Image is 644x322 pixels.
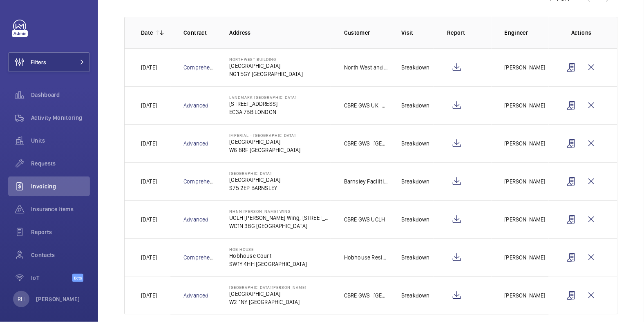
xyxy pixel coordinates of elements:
[229,222,331,230] p: WC1N 3BG [GEOGRAPHIC_DATA]
[401,291,430,300] p: Breakdown
[141,29,153,37] p: Date
[505,139,546,148] p: [PERSON_NAME]
[8,52,90,72] button: Filters
[141,291,157,300] p: [DATE]
[401,29,434,37] p: Visit
[183,140,208,147] a: Advanced
[401,253,430,262] p: Breakdown
[229,247,307,252] p: Hob House
[229,209,331,214] p: NHNN [PERSON_NAME] Wing
[505,215,546,224] p: [PERSON_NAME]
[141,177,157,186] p: [DATE]
[183,178,224,185] a: Comprehensive
[344,63,388,72] p: North West and [PERSON_NAME] RTM Company Ltd
[229,29,331,37] p: Address
[344,139,388,148] p: CBRE GWS- [GEOGRAPHIC_DATA] ([GEOGRAPHIC_DATA])
[229,62,303,70] p: [GEOGRAPHIC_DATA]
[401,101,430,110] p: Breakdown
[141,139,157,148] p: [DATE]
[505,253,546,262] p: [PERSON_NAME]
[183,102,208,109] a: Advanced
[447,29,491,37] p: Report
[229,184,280,192] p: S75 2EP BARNSLEY
[31,136,90,145] span: Units
[31,182,90,190] span: Invoicing
[229,285,306,290] p: [GEOGRAPHIC_DATA][PERSON_NAME]
[505,63,546,72] p: [PERSON_NAME]
[31,114,90,122] span: Activity Monitoring
[562,29,601,37] p: Actions
[183,254,224,261] a: Comprehensive
[141,63,157,72] p: [DATE]
[401,63,430,72] p: Breakdown
[229,95,297,100] p: Landmark [GEOGRAPHIC_DATA]
[229,176,280,184] p: [GEOGRAPHIC_DATA]
[229,252,307,260] p: Hobhouse Court
[505,177,546,186] p: [PERSON_NAME]
[141,215,157,224] p: [DATE]
[183,64,224,71] a: Comprehensive
[229,133,300,138] p: Imperial - [GEOGRAPHIC_DATA]
[229,100,297,108] p: [STREET_ADDRESS]
[141,101,157,110] p: [DATE]
[229,298,306,306] p: W2 1NY [GEOGRAPHIC_DATA]
[229,57,303,62] p: northwest building
[344,215,385,224] p: CBRE GWS UCLH
[183,292,208,299] a: Advanced
[344,253,388,262] p: Hobhouse Residential SA
[505,291,546,300] p: [PERSON_NAME]
[344,291,388,300] p: CBRE GWS- [GEOGRAPHIC_DATA] ([GEOGRAPHIC_DATA][PERSON_NAME])
[505,29,549,37] p: Engineer
[31,58,46,66] span: Filters
[229,138,300,146] p: [GEOGRAPHIC_DATA]
[31,159,90,168] span: Requests
[36,295,80,303] p: [PERSON_NAME]
[31,91,90,99] span: Dashboard
[229,171,280,176] p: [GEOGRAPHIC_DATA]
[505,101,546,110] p: [PERSON_NAME]
[229,260,307,268] p: SW1Y 4HH [GEOGRAPHIC_DATA]
[31,205,90,213] span: Insurance items
[229,70,303,78] p: NG1 5GY [GEOGRAPHIC_DATA]
[183,29,216,37] p: Contract
[72,274,83,282] span: Beta
[229,108,297,116] p: EC3A 7BB LONDON
[141,253,157,262] p: [DATE]
[31,274,72,282] span: IoT
[31,228,90,236] span: Reports
[229,214,331,222] p: UCLH [PERSON_NAME] Wing, [STREET_ADDRESS],
[183,216,208,223] a: Advanced
[229,290,306,298] p: [GEOGRAPHIC_DATA]
[18,295,25,303] p: RH
[401,215,430,224] p: Breakdown
[401,177,430,186] p: Breakdown
[31,251,90,259] span: Contacts
[344,29,388,37] p: Customer
[401,139,430,148] p: Breakdown
[344,177,388,186] p: Barnsley Facilities Services- [GEOGRAPHIC_DATA]
[344,101,388,110] p: CBRE GWS UK- Landmark [GEOGRAPHIC_DATA]
[229,146,300,154] p: W6 8RF [GEOGRAPHIC_DATA]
